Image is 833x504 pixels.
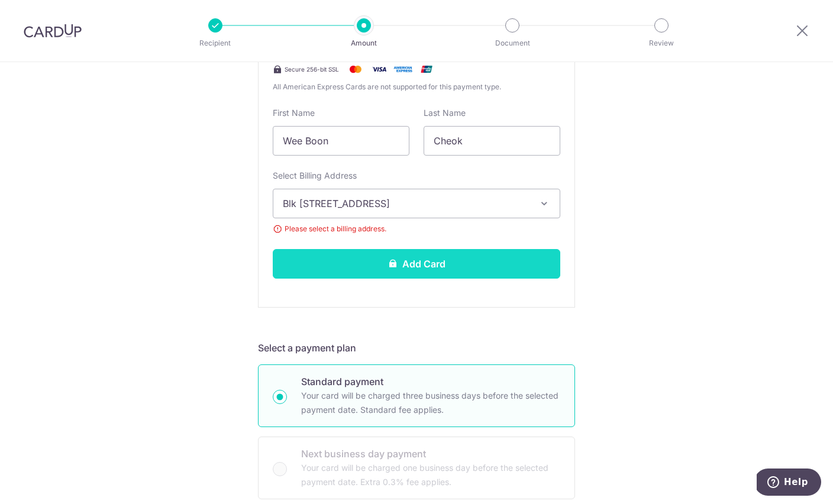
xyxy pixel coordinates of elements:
button: Blk [STREET_ADDRESS] [273,189,560,218]
p: Amount [320,37,408,49]
img: .alt.unionpay [415,62,438,76]
p: Your card will be charged three business days before the selected payment date. Standard fee appl... [301,389,560,417]
label: First Name [273,107,315,119]
p: Standard payment [301,374,560,389]
p: Document [469,37,556,49]
img: CardUp [24,24,82,38]
input: Cardholder First Name [273,126,409,156]
img: .alt.amex [391,62,415,76]
img: Visa [367,62,391,76]
iframe: Opens a widget where you can find more information [757,469,821,498]
span: Blk [STREET_ADDRESS] [283,196,529,211]
label: Select Billing Address [273,170,357,182]
p: Review [618,37,705,49]
button: Add Card [273,249,560,279]
span: All American Express Cards are not supported for this payment type. [273,81,560,93]
span: Please select a billing address. [273,223,560,235]
span: Secure 256-bit SSL [285,64,339,74]
p: Recipient [172,37,259,49]
img: Mastercard [344,62,367,76]
label: Last Name [424,107,466,119]
input: Cardholder Last Name [424,126,560,156]
h5: Select a payment plan [258,341,575,355]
